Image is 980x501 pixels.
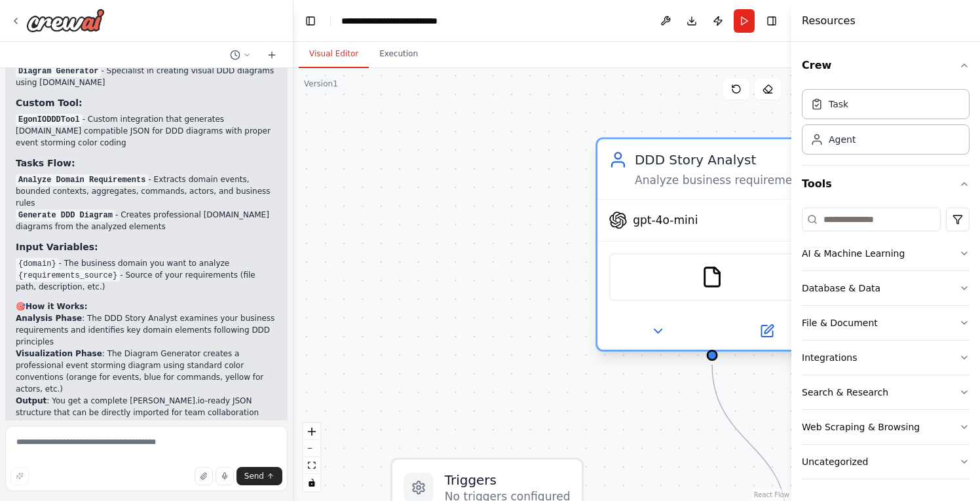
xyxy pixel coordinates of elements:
div: Web Scraping & Browsing [802,420,920,434]
strong: Visualization Phase [16,349,102,358]
li: : The DDD Story Analyst examines your business requirements and identifies key domain elements fo... [16,312,277,348]
li: - Creates professional [DOMAIN_NAME] diagrams from the analyzed elements [16,209,277,232]
button: Switch to previous chat [225,47,256,63]
h4: Resources [802,13,856,29]
strong: How it Works: [26,302,87,311]
button: Web Scraping & Browsing [802,410,970,444]
img: FileReadTool [701,266,723,288]
li: - The business domain you want to analyze [16,257,277,269]
button: Upload files [195,467,213,485]
nav: breadcrumb [341,14,469,28]
div: Agent [829,133,856,146]
div: Analyze business requirements and user stories to extract Domain-Driven Design elements including... [635,173,816,188]
button: Tools [802,166,970,202]
button: Uncategorized [802,445,970,479]
strong: Input Variables: [16,242,98,252]
strong: Analysis Phase [16,314,82,323]
button: Improve this prompt [10,467,29,485]
a: React Flow attribution [754,491,789,498]
h3: Triggers [445,471,571,489]
button: Execution [369,41,428,68]
li: - Source of your requirements (file path, description, etc.) [16,269,277,293]
div: React Flow controls [303,423,320,491]
button: Search & Research [802,375,970,409]
code: EgonIODDDTool [16,114,83,126]
code: Generate DDD Diagram [16,210,115,221]
strong: Custom Tool: [16,98,83,108]
div: DDD Story Analyst [635,151,816,169]
button: Send [236,467,282,485]
img: Logo [26,9,105,32]
div: Version 1 [304,79,338,89]
code: {requirements_source} [16,270,120,282]
button: zoom in [303,423,320,440]
div: Tools [802,202,970,490]
button: zoom out [303,440,320,457]
div: File & Document [802,316,878,329]
button: fit view [303,457,320,474]
strong: Output [16,396,47,405]
li: - Extracts domain events, bounded contexts, aggregates, commands, actors, and business rules [16,174,277,209]
button: Visual Editor [299,41,369,68]
code: Analyze Domain Requirements [16,174,148,186]
button: AI & Machine Learning [802,236,970,270]
li: - Specialist in creating visual DDD diagrams using [DOMAIN_NAME] [16,65,277,88]
span: Send [244,471,264,481]
div: Database & Data [802,282,880,295]
div: AI & Machine Learning [802,247,905,260]
div: Integrations [802,351,857,364]
button: Start a new chat [261,47,282,63]
div: Uncategorized [802,455,868,468]
button: Hide right sidebar [763,12,781,30]
h2: 🎯 [16,301,277,312]
button: toggle interactivity [303,474,320,491]
strong: Tasks Flow: [16,158,75,168]
div: Task [829,98,848,111]
code: Diagram Generator [16,65,101,77]
button: File & Document [802,306,970,340]
button: Database & Data [802,271,970,305]
span: gpt-4o-mini [633,213,698,228]
h2: 📋 [16,418,277,430]
strong: Ready to Test! [26,420,89,429]
button: Open in side panel [714,320,820,342]
button: Hide left sidebar [301,12,320,30]
button: Crew [802,47,970,84]
button: Integrations [802,341,970,375]
div: DDD Story AnalystAnalyze business requirements and user stories to extract Domain-Driven Design e... [595,141,829,355]
button: Click to speak your automation idea [216,467,234,485]
code: {domain} [16,258,59,270]
div: Search & Research [802,386,888,399]
div: Crew [802,84,970,165]
li: : You get a complete [PERSON_NAME].io-ready JSON structure that can be directly imported for team... [16,395,277,418]
li: - Custom integration that generates [DOMAIN_NAME] compatible JSON for DDD diagrams with proper ev... [16,113,277,149]
li: : The Diagram Generator creates a professional event storming diagram using standard color conven... [16,348,277,395]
